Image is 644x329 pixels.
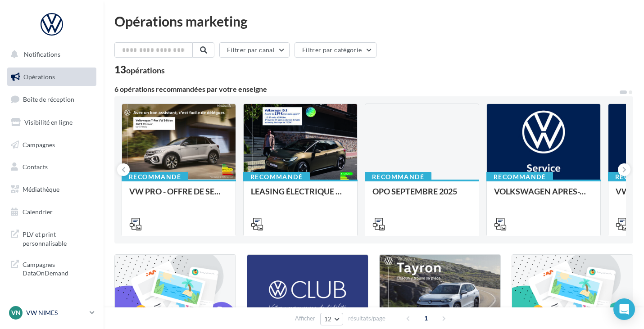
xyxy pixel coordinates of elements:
[11,308,21,317] span: VN
[23,258,93,278] span: Campagnes DataOnDemand
[348,314,385,323] span: résultats/page
[114,14,633,28] div: Opérations marketing
[613,298,635,320] div: Open Intercom Messenger
[24,118,73,126] span: Visibilité en ligne
[23,163,48,171] span: Contacts
[23,228,93,248] span: PLV et print personnalisable
[114,86,619,93] div: 6 opérations recommandées par votre enseigne
[5,68,98,86] a: Opérations
[365,172,431,182] div: Recommandé
[114,65,165,75] div: 13
[5,158,98,176] a: Contacts
[243,172,310,182] div: Recommandé
[372,187,472,205] div: OPO SEPTEMBRE 2025
[23,73,55,81] span: Opérations
[5,90,98,109] a: Boîte de réception
[324,315,332,323] span: 12
[23,185,59,193] span: Médiathèque
[494,187,593,205] div: VOLKSWAGEN APRES-VENTE
[5,225,98,251] a: PLV et print personnalisable
[23,95,74,103] span: Boîte de réception
[5,135,98,154] a: Campagnes
[24,50,60,58] span: Notifications
[486,172,553,182] div: Recommandé
[295,314,315,323] span: Afficher
[23,140,55,148] span: Campagnes
[5,180,98,199] a: Médiathèque
[23,208,53,216] span: Calendrier
[5,255,98,281] a: Campagnes DataOnDemand
[129,187,228,205] div: VW PRO - OFFRE DE SEPTEMBRE 25
[419,311,433,325] span: 1
[251,187,350,205] div: LEASING ÉLECTRIQUE 2025
[295,42,376,58] button: Filtrer par catégorie
[26,308,86,317] p: VW NIMES
[5,45,95,64] button: Notifications
[126,66,165,74] div: opérations
[5,113,98,132] a: Visibilité en ligne
[7,304,96,321] a: VN VW NIMES
[5,203,98,221] a: Calendrier
[320,313,343,325] button: 12
[122,172,188,182] div: Recommandé
[219,42,290,58] button: Filtrer par canal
